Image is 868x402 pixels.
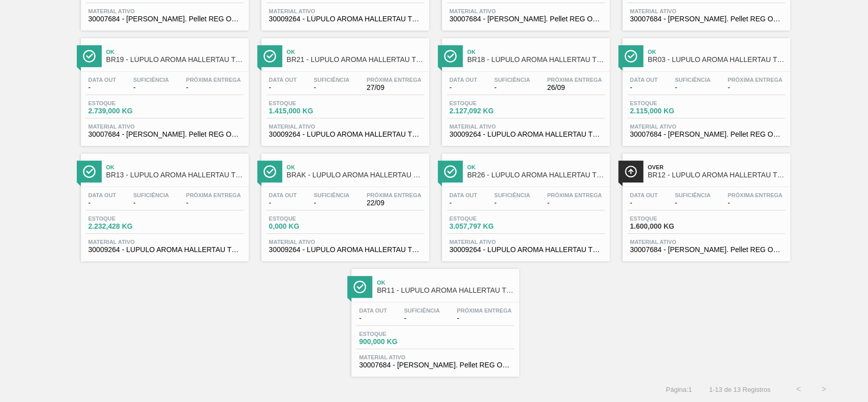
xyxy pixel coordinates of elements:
[133,199,169,207] span: -
[88,215,160,222] span: Estoque
[269,77,297,83] span: Data out
[434,146,615,261] a: ÍconeOkBR26 - LÚPULO AROMA HALLERTAU TRADITION T-90Data out-Suficiência-Próxima Entrega-Estoque3....
[648,49,785,55] span: Ok
[133,77,169,83] span: Suficiência
[367,77,422,83] span: Próxima Entrega
[263,165,276,178] img: Ícone
[359,338,430,346] span: 900,000 KG
[707,386,770,393] span: 1 - 13 de 13 Registros
[630,107,701,115] span: 2.115,000 KG
[269,131,422,138] span: 30009264 - LÚPULO AROMA HALLERTAU TRADITION T-90
[675,84,710,91] span: -
[88,192,116,198] span: Data out
[287,49,424,55] span: Ok
[450,123,602,130] span: Material ativo
[450,8,602,14] span: Material ativo
[728,84,783,91] span: -
[269,199,297,207] span: -
[359,331,430,337] span: Estoque
[377,287,514,294] span: BR11 - LÚPULO AROMA HALLERTAU TRADITION T-90
[88,107,160,115] span: 2.739,000 KG
[133,84,169,91] span: -
[88,100,160,106] span: Estoque
[450,100,521,106] span: Estoque
[630,100,701,106] span: Estoque
[450,84,477,91] span: -
[269,8,422,14] span: Material ativo
[88,239,241,245] span: Material ativo
[450,107,521,115] span: 2.127,092 KG
[450,239,602,245] span: Material ativo
[314,199,349,207] span: -
[728,192,783,198] span: Próxima Entrega
[106,56,244,64] span: BR19 - LÚPULO AROMA HALLERTAU TRADITION T-90
[186,199,241,207] span: -
[88,131,241,138] span: 30007684 - Lupulo Arom. Pellet REG Opal
[83,165,96,178] img: Ícone
[314,192,349,198] span: Suficiência
[615,146,795,261] a: ÍconeOverBR12 - LÚPULO AROMA HALLERTAU TRADITION T-90Data out-Suficiência-Próxima Entrega-Estoque...
[73,146,254,261] a: ÍconeOkBR13 - LÚPULO AROMA HALLERTAU TRADITION T-90Data out-Suficiência-Próxima Entrega-Estoque2....
[630,123,783,130] span: Material ativo
[648,164,785,170] span: Over
[630,131,783,138] span: 30007684 - Lupulo Arom. Pellet REG Opal
[467,171,605,179] span: BR26 - LÚPULO AROMA HALLERTAU TRADITION T-90
[630,215,701,222] span: Estoque
[630,246,783,254] span: 30007684 - Lupulo Arom. Pellet REG Opal
[367,192,422,198] span: Próxima Entrega
[666,386,692,393] span: Página : 1
[450,215,521,222] span: Estoque
[88,199,116,207] span: -
[467,164,605,170] span: Ok
[444,50,457,63] img: Ícone
[88,8,241,14] span: Material ativo
[648,171,785,179] span: BR12 - LÚPULO AROMA HALLERTAU TRADITION T-90
[624,165,637,178] img: Ícone
[444,165,457,178] img: Ícone
[269,192,297,198] span: Data out
[450,192,477,198] span: Data out
[457,307,512,314] span: Próxima Entrega
[467,56,605,64] span: BR18 - LÚPULO AROMA HALLERTAU TRADITION T-90
[186,84,241,91] span: -
[359,361,512,369] span: 30007684 - Lupulo Arom. Pellet REG Opal
[88,77,116,83] span: Data out
[450,15,602,23] span: 30007684 - Lupulo Arom. Pellet REG Opal
[263,50,276,63] img: Ícone
[314,77,349,83] span: Suficiência
[630,15,783,23] span: 30007684 - Lupulo Arom. Pellet REG Opal
[254,146,434,261] a: ÍconeOkBRAK - LÚPULO AROMA HALLERTAU TRADITION T-90Data out-Suficiência-Próxima Entrega22/09Estoq...
[404,315,439,322] span: -
[359,354,512,360] span: Material ativo
[630,8,783,14] span: Material ativo
[494,77,530,83] span: Suficiência
[547,84,602,91] span: 26/09
[73,30,254,146] a: ÍconeOkBR19 - LÚPULO AROMA HALLERTAU TRADITION T-90Data out-Suficiência-Próxima Entrega-Estoque2....
[269,246,422,254] span: 30009264 - LÚPULO AROMA HALLERTAU TRADITION T-90
[630,84,658,91] span: -
[434,30,615,146] a: ÍconeOkBR18 - LÚPULO AROMA HALLERTAU TRADITION T-90Data out-Suficiência-Próxima Entrega26/09Estoq...
[630,199,658,207] span: -
[287,56,424,64] span: BR21 - LÚPULO AROMA HALLERTAU TRADITION T-90
[186,192,241,198] span: Próxima Entrega
[728,199,783,207] span: -
[377,280,514,286] span: Ok
[287,164,424,170] span: Ok
[450,246,602,254] span: 30009264 - LÚPULO AROMA HALLERTAU TRADITION T-90
[106,164,244,170] span: Ok
[269,223,340,230] span: 0,000 KG
[269,239,422,245] span: Material ativo
[547,199,602,207] span: -
[630,77,658,83] span: Data out
[186,77,241,83] span: Próxima Entrega
[269,84,297,91] span: -
[269,215,340,222] span: Estoque
[457,315,512,322] span: -
[786,377,811,402] button: <
[630,223,701,230] span: 1.600,000 KG
[675,199,710,207] span: -
[287,171,424,179] span: BRAK - LÚPULO AROMA HALLERTAU TRADITION T-90
[630,192,658,198] span: Data out
[615,30,795,146] a: ÍconeOkBR03 - LÚPULO AROMA HALLERTAU TRADITION T-90Data out-Suficiência-Próxima Entrega-Estoque2....
[106,171,244,179] span: BR13 - LÚPULO AROMA HALLERTAU TRADITION T-90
